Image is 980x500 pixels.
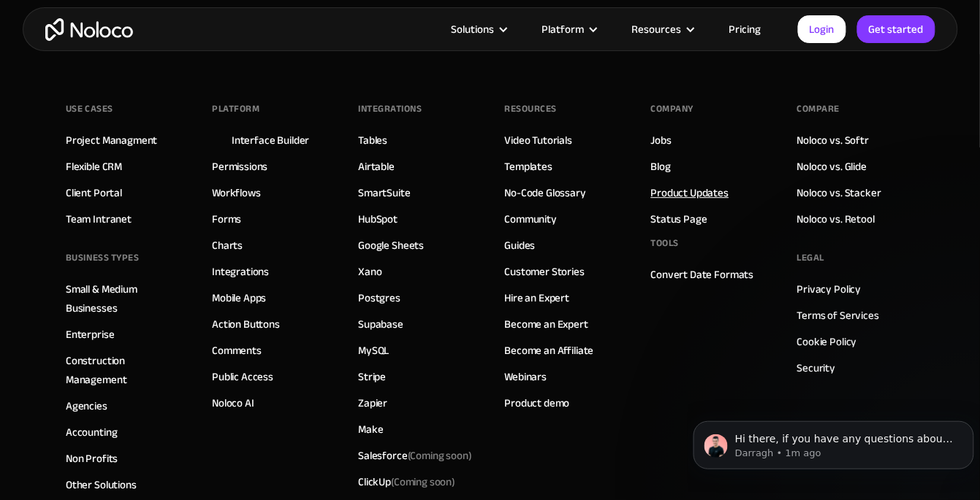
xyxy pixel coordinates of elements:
[358,420,383,439] a: Make
[505,236,536,255] a: Guides
[797,358,836,377] a: Security
[651,209,707,228] a: Status Page
[688,391,980,493] iframe: Intercom notifications message
[66,396,107,415] a: Agencies
[505,262,585,281] a: Customer Stories
[66,183,122,202] a: Client Portal
[797,98,840,120] div: Compare
[212,393,254,412] a: Noloco AI
[358,236,424,255] a: Google Sheets
[212,288,266,307] a: Mobile Apps
[212,157,267,176] a: Permissions
[358,131,387,150] a: Tables
[66,449,118,468] a: Non Profits
[66,131,157,150] a: Project Managment
[505,367,547,386] a: Webinars
[505,341,594,360] a: Become an Affiliate
[798,15,846,43] a: Login
[797,280,862,299] a: Privacy Policy
[66,98,113,120] div: Use Cases
[505,393,570,412] a: Product demo
[212,236,243,255] a: Charts
[433,20,524,39] div: Solutions
[212,315,280,334] a: Action Buttons
[452,20,495,39] div: Solutions
[797,247,825,269] div: Legal
[797,157,867,176] a: Noloco vs. Glide
[212,209,241,228] a: Forms
[505,98,558,120] div: Resources
[358,367,386,386] a: Stripe
[797,183,881,202] a: Noloco vs. Stacker
[391,472,455,492] span: (Coming soon)
[45,18,133,41] a: home
[358,183,411,202] a: SmartSuite
[797,306,879,325] a: Terms of Services
[542,20,585,39] div: Platform
[358,472,455,491] div: ClickUp
[212,341,262,360] a: Comments
[408,445,472,466] span: (Coming soon)
[857,15,935,43] a: Get started
[651,157,671,176] a: Blog
[614,20,711,39] div: Resources
[797,131,870,150] a: Noloco vs. Softr
[358,98,422,120] div: INTEGRATIONS
[232,131,309,150] a: Interface Builder
[632,20,682,39] div: Resources
[66,247,139,269] div: BUSINESS TYPES
[505,131,573,150] a: Video Tutorials
[358,446,472,465] div: Salesforce
[358,288,400,307] a: Postgres
[212,262,269,281] a: Integrations
[66,325,115,344] a: Enterprise
[358,209,398,228] a: HubSpot
[711,20,780,39] a: Pricing
[651,232,680,254] div: Tools
[505,157,553,176] a: Templates
[358,262,381,281] a: Xano
[358,341,389,360] a: MySQL
[66,351,183,389] a: Construction Management
[505,183,587,202] a: No-Code Glossary
[358,393,387,412] a: Zapier
[524,20,614,39] div: Platform
[505,209,558,228] a: Community
[797,332,857,351] a: Cookie Policy
[505,315,589,334] a: Become an Expert
[66,475,137,494] a: Other Solutions
[505,288,570,307] a: Hire an Expert
[66,280,183,318] a: Small & Medium Businesses
[797,209,875,228] a: Noloco vs. Retool
[651,265,754,284] a: Convert Date Formats
[66,209,132,228] a: Team Intranet
[66,423,118,442] a: Accounting
[651,131,672,150] a: Jobs
[212,183,261,202] a: Workflows
[212,367,273,386] a: Public Access
[358,157,395,176] a: Airtable
[66,157,122,176] a: Flexible CRM
[651,183,729,202] a: Product Updates
[212,98,259,120] div: Platform
[358,315,403,334] a: Supabase
[651,98,694,120] div: Company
